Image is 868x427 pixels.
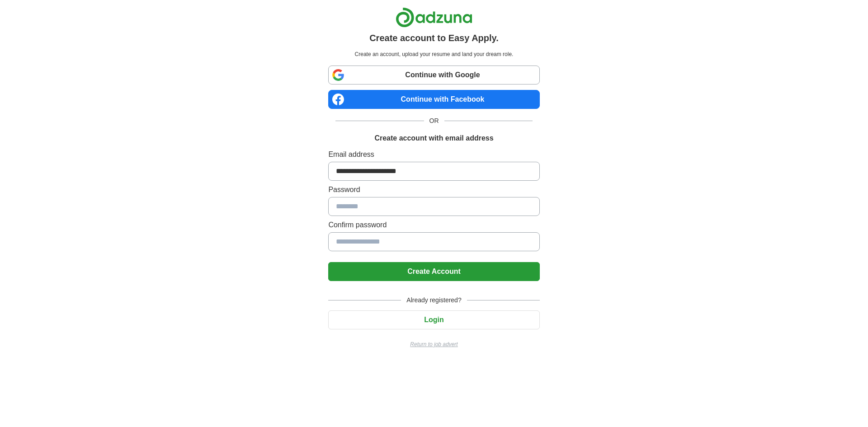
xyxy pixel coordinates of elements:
p: Create an account, upload your resume and land your dream role. [330,50,538,58]
button: Login [328,310,539,329]
span: Already registered? [401,296,467,305]
label: Confirm password [328,220,539,230]
label: Password [328,184,539,195]
span: OR [424,116,444,126]
a: Continue with Facebook [328,90,539,109]
a: Login [328,316,539,324]
button: Create Account [328,262,539,281]
img: Adzuna logo [396,7,472,28]
h1: Create account to Easy Apply. [369,31,499,45]
a: Continue with Google [328,66,539,84]
a: Return to job advert [328,340,539,348]
h1: Create account with email address [374,133,493,144]
label: Email address [328,149,539,160]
